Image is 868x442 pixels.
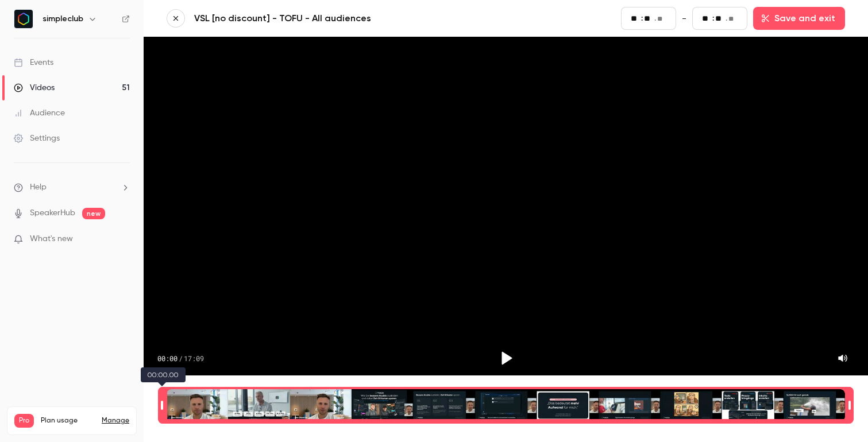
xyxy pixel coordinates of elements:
[194,11,470,25] a: VSL [no discount] - TOFU - All audiences
[728,13,738,25] input: milliseconds
[712,13,714,25] span: :
[621,7,676,30] fieldset: 00:00.00
[631,12,640,25] input: minutes
[30,233,73,245] span: What's new
[753,7,845,30] button: Save and exit
[831,347,854,370] button: Mute
[157,354,204,363] div: 00:00
[492,344,520,372] button: Play
[102,416,129,425] a: Manage
[692,7,747,30] fieldset: 17:09.60
[30,181,47,193] span: Help
[41,416,95,425] span: Plan usage
[179,354,183,363] span: /
[157,354,178,363] span: 00:00
[14,414,34,428] span: Pro
[715,12,724,25] input: seconds
[14,133,60,144] div: Settings
[657,13,666,25] input: milliseconds
[702,12,711,25] input: minutes
[116,234,130,245] iframe: Noticeable Trigger
[14,57,53,68] div: Events
[43,13,83,25] h6: simpleclub
[846,388,854,422] div: Time range seconds end time
[682,11,686,25] span: -
[654,13,656,25] span: .
[14,10,33,28] img: simpleclub
[184,354,204,363] span: 17:09
[641,13,643,25] span: :
[82,208,105,219] span: new
[158,388,166,422] div: Time range seconds start time
[144,37,868,375] section: Video player
[14,181,130,193] li: help-dropdown-opener
[644,12,653,25] input: seconds
[167,389,845,421] div: Time range selector
[726,13,727,25] span: .
[14,107,65,119] div: Audience
[14,82,55,94] div: Videos
[30,207,75,219] a: SpeakerHub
